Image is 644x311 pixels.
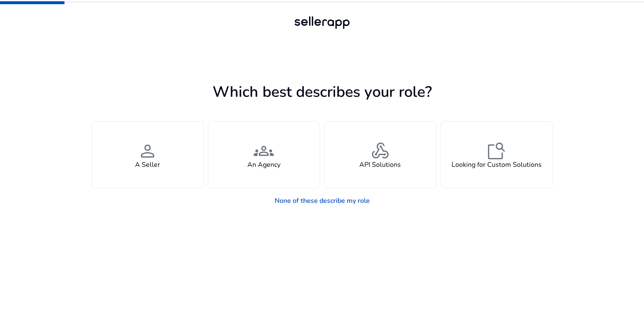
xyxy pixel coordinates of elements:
button: webhookAPI Solutions [324,121,436,188]
span: feature_search [486,141,506,161]
span: person [138,141,158,161]
h1: Which best describes your role? [91,83,553,101]
span: groups [254,141,274,161]
button: personA Seller [91,121,204,188]
h4: An Agency [247,161,280,169]
h4: API Solutions [359,161,401,169]
button: groupsAn Agency [208,121,320,188]
span: webhook [370,141,390,161]
h4: Looking for Custom Solutions [452,161,542,169]
button: feature_searchLooking for Custom Solutions [441,121,553,188]
a: None of these describe my role [268,192,377,209]
h4: A Seller [135,161,160,169]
